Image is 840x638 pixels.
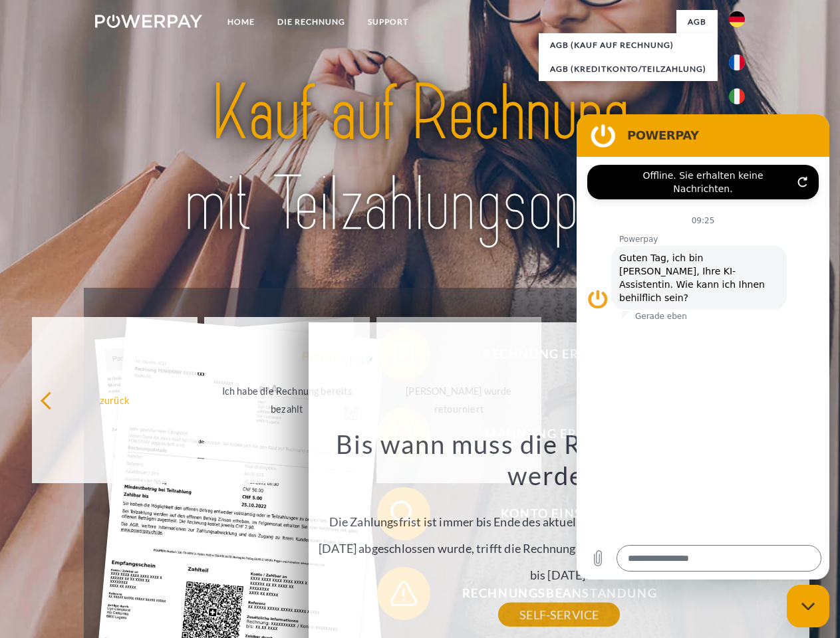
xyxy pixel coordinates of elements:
img: it [729,88,745,104]
img: logo-powerpay-white.svg [95,15,202,28]
a: agb [676,10,718,34]
img: fr [729,54,745,70]
a: AGB (Kauf auf Rechnung) [539,33,718,57]
img: title-powerpay_de.svg [127,64,713,255]
h3: Bis wann muss die Rechnung bezahlt werden? [317,428,802,492]
iframe: Messaging-Fenster [577,114,829,580]
div: zurück [40,391,190,409]
a: Home [216,10,266,34]
a: SELF-SERVICE [498,603,620,627]
img: de [729,11,745,27]
a: DIE RECHNUNG [266,10,356,34]
a: SUPPORT [356,10,420,34]
iframe: Schaltfläche zum Öffnen des Messaging-Fensters; Konversation läuft [787,585,829,627]
div: Ich habe die Rechnung bereits bezahlt [212,382,362,418]
a: AGB (Kreditkonto/Teilzahlung) [539,57,718,81]
div: Die Zahlungsfrist ist immer bis Ende des aktuellen Monats. Wenn die Bestellung z.B. am [DATE] abg... [317,428,802,615]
